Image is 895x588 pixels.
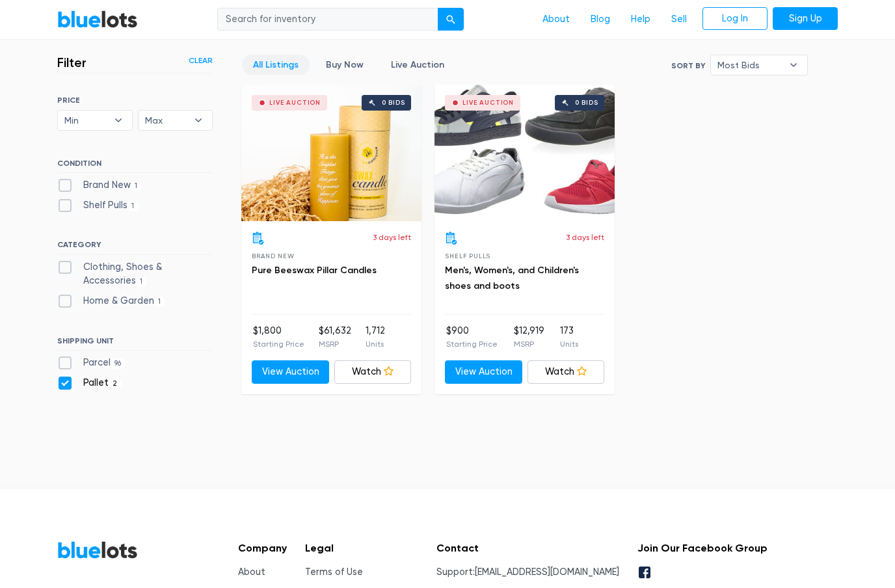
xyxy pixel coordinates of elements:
a: BlueLots [57,541,138,559]
span: 1 [136,277,147,287]
label: Clothing, Shoes & Accessories [57,260,213,288]
a: Sell [661,7,697,32]
a: BlueLots [57,10,138,29]
a: Sign Up [773,7,838,31]
h5: Contact [436,542,619,554]
label: Pallet [57,376,122,390]
li: $12,919 [514,324,544,350]
p: Units [560,338,578,350]
a: About [532,7,580,32]
a: Blog [580,7,621,32]
span: 2 [109,379,122,389]
div: 0 bids [575,100,598,106]
input: Search for inventory [217,8,438,31]
span: 96 [111,358,126,369]
p: 3 days left [566,232,604,243]
a: About [238,567,265,578]
li: $1,800 [253,324,304,350]
p: 3 days left [373,232,411,243]
span: Brand New [252,252,294,260]
span: 1 [154,297,165,307]
label: Parcel [57,356,126,370]
a: All Listings [242,55,310,75]
li: $900 [446,324,498,350]
div: Live Auction [269,100,321,106]
a: Pure Beeswax Pillar Candles [252,265,377,276]
a: Help [621,7,661,32]
a: View Auction [445,360,522,384]
h6: PRICE [57,96,213,105]
h6: CONDITION [57,159,213,173]
label: Home & Garden [57,294,165,308]
a: Live Auction [380,55,455,75]
span: 1 [127,201,139,211]
a: Clear [189,55,213,66]
h6: CATEGORY [57,240,213,254]
h5: Legal [305,542,419,554]
div: Live Auction [462,100,514,106]
a: Men's, Women's, and Children's shoes and boots [445,265,579,291]
p: Starting Price [446,338,498,350]
li: Support: [436,565,619,580]
h5: Join Our Facebook Group [637,542,768,554]
label: Brand New [57,178,142,193]
p: MSRP [514,338,544,350]
div: 0 bids [382,100,405,106]
p: MSRP [319,338,351,350]
li: 1,712 [366,324,385,350]
span: 1 [131,181,142,191]
label: Sort By [671,60,705,72]
a: Watch [334,360,412,384]
label: Shelf Pulls [57,198,139,213]
a: Live Auction 0 bids [434,85,615,221]
span: Shelf Pulls [445,252,490,260]
a: Watch [528,360,605,384]
a: Live Auction 0 bids [241,85,421,221]
a: View Auction [252,360,329,384]
h5: Company [238,542,287,554]
li: 173 [560,324,578,350]
a: Terms of Use [305,567,363,578]
p: Starting Price [253,338,304,350]
p: Units [366,338,385,350]
a: [EMAIL_ADDRESS][DOMAIN_NAME] [475,567,619,578]
a: Log In [702,7,768,31]
h3: Filter [57,55,87,70]
li: $61,632 [319,324,351,350]
a: Buy Now [315,55,375,75]
h6: SHIPPING UNIT [57,336,213,351]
